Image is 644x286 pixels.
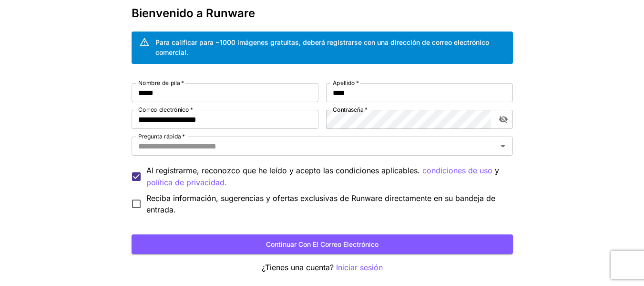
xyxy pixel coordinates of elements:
[422,166,492,175] font: condiciones de uso
[333,79,355,86] font: Apellido
[146,177,227,189] button: Al registrarme, reconozco que he leído y acepto las condiciones aplicables. condiciones de uso y
[138,133,181,140] font: Pregunta rápida
[155,38,489,56] font: Para calificar para ~1000 imágenes gratuitas, deberá registrarse con una dirección de correo elec...
[132,6,255,20] font: Bienvenido a Runware
[262,263,334,272] font: ¿Tienes una cuenta?
[496,139,510,153] button: Open
[333,106,364,113] font: Contraseña
[146,178,227,187] font: política de privacidad.
[146,166,420,175] font: Al registrarme, reconozco que he leído y acepto las condiciones aplicables.
[266,240,378,248] font: Continuar con el correo electrónico
[495,166,499,175] font: y
[138,79,180,86] font: Nombre de pila
[138,106,189,113] font: Correo electrónico
[336,263,383,272] font: Iniciar sesión
[132,234,513,254] button: Continuar con el correo electrónico
[495,111,512,128] button: alternar visibilidad de contraseña
[336,262,383,274] button: Iniciar sesión
[422,165,492,177] button: Al registrarme, reconozco que he leído y acepto las condiciones aplicables. y política de privaci...
[146,193,495,214] font: Reciba información, sugerencias y ofertas exclusivas de Runware directamente en su bandeja de ent...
